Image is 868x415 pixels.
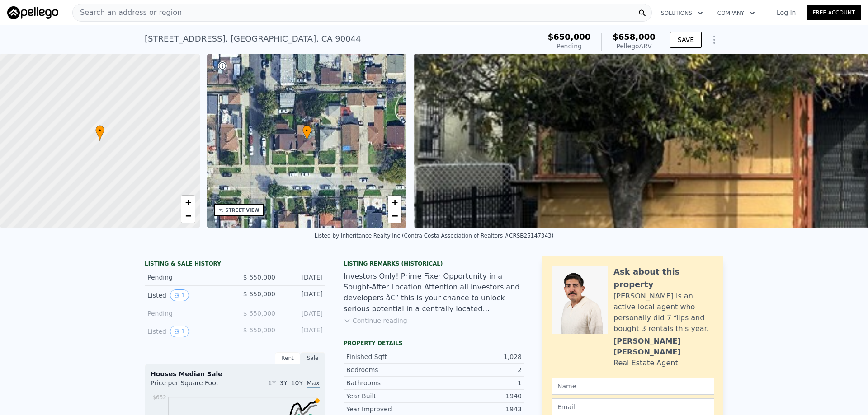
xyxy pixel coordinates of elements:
div: STREET VIEW [226,207,259,214]
div: Pending [548,42,591,51]
div: [DATE] [283,273,323,282]
div: Year Built [346,392,434,401]
span: $658,000 [613,32,656,42]
button: View historical data [170,289,189,301]
a: Log In [766,8,807,17]
span: 10Y [291,379,303,387]
a: Free Account [807,5,861,20]
div: 1940 [434,392,522,401]
span: 3Y [279,379,287,387]
button: SAVE [670,32,702,48]
div: Property details [344,340,524,347]
div: [PERSON_NAME] is an active local agent who personally did 7 flips and bought 3 rentals this year. [613,291,714,334]
span: Max [307,379,320,388]
div: [DATE] [283,309,323,318]
div: LISTING & SALE HISTORY [145,260,325,269]
span: 1Y [268,379,276,387]
a: Zoom out [388,209,401,223]
span: • [302,126,311,135]
a: Zoom in [181,196,195,209]
div: Houses Median Sale [151,369,320,378]
div: [DATE] [283,326,323,337]
button: Solutions [654,5,710,21]
span: + [392,196,398,208]
div: Listed by Inheritance Realty Inc. (Contra Costa Association of Realtors #CRSB25147343) [315,233,554,239]
div: Pending [147,309,228,318]
div: 1 [434,378,522,387]
input: Name [552,378,714,395]
div: [PERSON_NAME] [PERSON_NAME] [613,336,714,358]
div: Year Improved [346,405,434,414]
span: • [95,126,104,135]
div: Bedrooms [346,365,434,374]
a: Zoom out [181,209,195,223]
span: $ 650,000 [243,310,275,317]
a: Zoom in [388,196,401,209]
div: Listing Remarks (Historical) [344,260,524,267]
button: Company [710,5,762,21]
span: − [392,210,398,221]
button: Show Options [705,31,723,49]
div: Pellego ARV [613,42,656,51]
div: Finished Sqft [346,352,434,361]
div: [DATE] [283,289,323,301]
span: $650,000 [548,32,591,42]
div: Bathrooms [346,378,434,387]
div: • [95,125,104,141]
span: Search an address or region [73,7,182,18]
span: + [185,196,191,208]
button: View historical data [170,326,189,337]
span: $ 650,000 [243,274,275,281]
div: 1,028 [434,352,522,361]
div: 1943 [434,405,522,414]
div: 2 [434,365,522,374]
div: Rent [275,352,300,364]
span: $ 650,000 [243,290,275,298]
button: Continue reading [344,316,407,325]
div: Sale [300,352,325,364]
div: Listed [147,289,228,301]
div: Price per Square Foot [151,378,235,393]
tspan: $652 [152,394,166,401]
span: $ 650,000 [243,326,275,334]
div: Ask about this property [613,266,714,291]
div: • [302,125,311,141]
div: Investors Only! Prime Fixer Opportunity in a Sought-After Location Attention all investors and de... [344,271,524,314]
div: Listed [147,326,228,337]
div: [STREET_ADDRESS] , [GEOGRAPHIC_DATA] , CA 90044 [145,33,361,45]
div: Pending [147,273,228,282]
div: Real Estate Agent [613,358,678,368]
span: − [185,210,191,221]
img: Pellego [7,6,58,19]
